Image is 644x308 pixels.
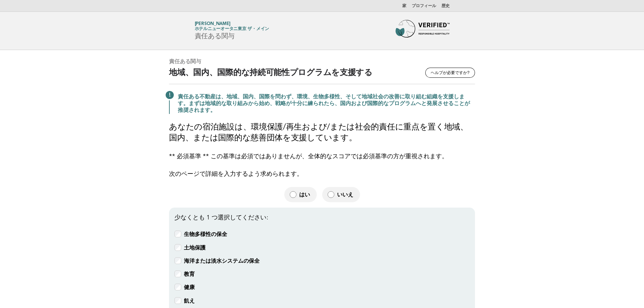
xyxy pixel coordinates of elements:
font: 土地保護 [184,244,206,251]
font: はい [299,191,310,198]
font: あなたの宿泊施設は、環境保護/再生および/または社会的責任に重点を置く地域、国内、または国際的な慈善団体を支援しています。 [169,123,468,142]
font: 責任ある関与 [169,58,201,65]
font: 海洋または淡水システムの保全 [184,258,260,264]
font: いいえ [337,191,353,198]
font: 教育 [184,271,195,277]
font: ヘルプが必要ですか? [431,70,470,75]
font: 責任ある関与 [195,32,235,40]
font: 飢え [184,298,195,304]
font: 責任ある不動産は、地域、国内、国際を問わず、環境、生物多様性、そして地域社会の改善に取り組む組織を支援します。まずは地域的な取り組みから始め、戦略が十分に練られたら、国内および国際的なプログラム... [178,94,470,113]
a: 家 [402,4,406,8]
font: 少なくとも 1 つ選択してください: [174,215,268,221]
input: はい [290,191,296,198]
font: ホテルニューオータニ東京 ザ・メイン [195,27,269,31]
font: 健康 [184,284,195,290]
a: [PERSON_NAME]ホテルニューオータニ東京 ザ・メイン [195,22,269,31]
a: プロフィール [412,4,436,8]
font: ** 必須基準 ** この基準は必須ではありませんが、全体的なスコアでは必須基準の方が重視されます。 [169,153,448,160]
font: [PERSON_NAME] [195,22,231,26]
img: フォーブス・トラベルガイド [396,20,450,42]
a: 歴史 [442,4,450,8]
font: 次のページで詳細を入力するよう求められます。 [169,171,303,177]
button: ヘルプが必要ですか? [425,68,475,78]
input: いいえ [328,191,334,198]
font: 地域、国内、国際的な持続可能性プログラムを支援する [169,69,373,77]
font: 生物多様性の保全 [184,231,227,237]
